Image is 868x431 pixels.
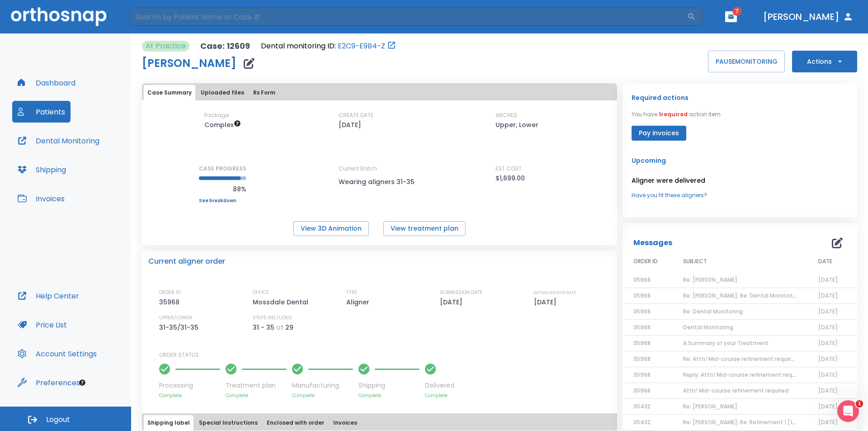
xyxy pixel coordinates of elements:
span: Re: Attn! Mid-course refinement required [683,355,798,363]
span: [DATE] [818,355,838,363]
span: Re: Dental Monitoring [683,308,743,315]
button: Actions [792,51,857,72]
p: CREATE DATE [339,111,373,119]
span: Up to 50 Steps (100 aligners) [204,120,241,129]
span: 35432 [633,403,651,410]
span: [DATE] [818,292,838,299]
p: 35968 [159,297,183,308]
span: 35968 [633,323,651,331]
p: of [276,322,283,333]
span: 7 [732,7,741,16]
p: Manufacturing [292,381,353,390]
p: OFFICE [253,289,269,297]
button: Account Settings [12,343,102,365]
button: Pay invoices [632,126,686,141]
span: 35968 [633,339,651,347]
p: You have action item [632,110,721,118]
span: 1 required [659,110,688,118]
span: 35968 [633,355,651,363]
span: 1 [856,400,863,407]
span: 35432 [633,418,651,426]
button: PAUSEMONITORING [708,51,785,72]
button: Shipping label [144,415,193,431]
span: Re: [PERSON_NAME] [683,276,737,284]
button: Patients [12,101,71,123]
p: Complete [359,392,420,399]
span: Re: [PERSON_NAME]: Re: Refinement | [12609:35432] [683,418,827,426]
span: Attn! Mid-course refinement required [683,387,788,394]
p: [DATE] [440,297,466,308]
span: 35968 [633,371,651,379]
p: ORDER ID [159,289,180,297]
p: ARCHES [495,111,517,119]
p: ESTIMATED SHIP DATE [534,289,576,297]
p: TYPE [346,289,357,297]
iframe: Intercom live chat [837,400,859,422]
span: Reply: Attn! Mid-course refinement required [683,371,806,379]
span: Re: [PERSON_NAME]: Re: Dental Monitoring | [12609:35968] [683,292,844,299]
button: Special Instructions [195,415,261,431]
span: [DATE] [818,276,838,284]
p: Upper, Lower [495,119,538,130]
p: SUBMISSION DATE [440,289,482,297]
p: Required actions [632,92,689,103]
div: tabs [144,415,615,431]
span: 35968 [633,308,651,315]
p: At Practice [146,41,186,52]
p: ORDER STATUS [159,351,611,359]
a: Dashboard [12,72,81,94]
p: Complete [159,392,220,399]
div: Tooltip anchor [78,379,86,387]
span: [DATE] [818,308,838,315]
p: [DATE] [534,297,560,308]
a: See breakdown [199,198,246,204]
p: Current aligner order [148,256,225,267]
button: Enclosed with order [263,415,328,431]
span: [DATE] [818,323,838,331]
p: [DATE] [339,119,361,130]
p: 31 - 35 [253,322,274,333]
p: Current Batch [339,165,420,173]
button: Shipping [12,159,71,180]
p: 88% [199,184,246,194]
p: Complete [292,392,353,399]
a: Preferences [12,372,85,393]
span: Dental Monitoring [683,323,733,331]
button: Rx Form [250,85,279,100]
div: Open patient in dental monitoring portal [261,41,396,52]
input: Search by Patient Name or Case # [129,8,687,26]
h1: [PERSON_NAME] [142,58,236,69]
span: 35968 [633,292,651,299]
p: Aligner were delivered [632,175,848,186]
p: Messages [633,237,672,248]
a: Help Center [12,285,85,307]
p: Complete [226,392,287,399]
button: Invoices [12,188,70,209]
p: Aligner [346,297,373,308]
span: DATE [818,257,832,265]
button: Invoices [330,415,361,431]
p: Shipping [359,381,420,390]
a: Have you fit these aligners? [632,191,848,199]
p: UPPER/LOWER [159,314,192,322]
button: View 3D Animation [293,221,369,236]
span: [DATE] [818,339,838,347]
span: SUBJECT [683,257,707,265]
p: $1,699.00 [495,173,525,184]
p: Wearing aligners 31-35 [339,176,420,187]
div: tabs [144,85,615,100]
span: [DATE] [818,387,838,394]
span: [DATE] [818,403,838,410]
p: Treatment plan [226,381,287,390]
button: Dental Monitoring [12,130,105,152]
span: ORDER ID [633,257,658,265]
p: Upcoming [632,155,848,166]
p: Case: 12609 [200,41,250,52]
button: Price List [12,314,72,336]
a: E2C9-E9B4-Z [338,41,385,52]
p: Dental monitoring ID: [261,41,336,52]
